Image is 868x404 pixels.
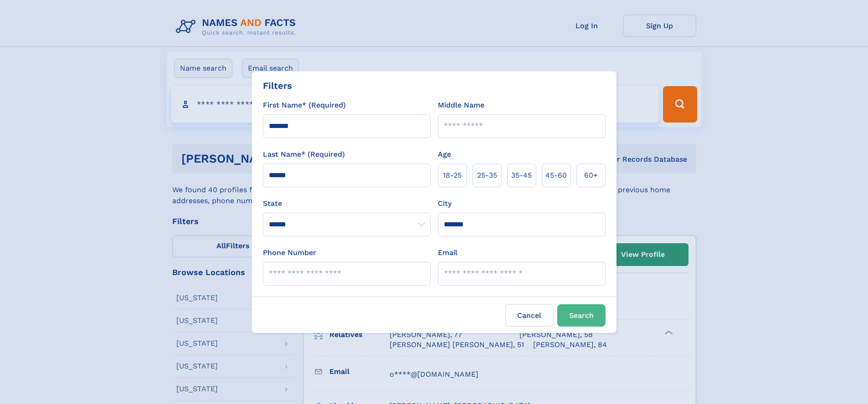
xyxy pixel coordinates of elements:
[511,170,532,181] span: 35‑45
[438,247,457,258] label: Email
[443,170,462,181] span: 18‑25
[584,170,598,181] span: 60+
[263,149,345,160] label: Last Name* (Required)
[557,304,606,327] button: Search
[438,100,484,111] label: Middle Name
[545,170,567,181] span: 45‑60
[477,170,497,181] span: 25‑35
[438,149,451,160] label: Age
[438,198,452,209] label: City
[263,198,431,209] label: State
[505,304,554,327] label: Cancel
[263,247,316,258] label: Phone Number
[263,100,346,111] label: First Name* (Required)
[263,79,292,92] div: Filters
